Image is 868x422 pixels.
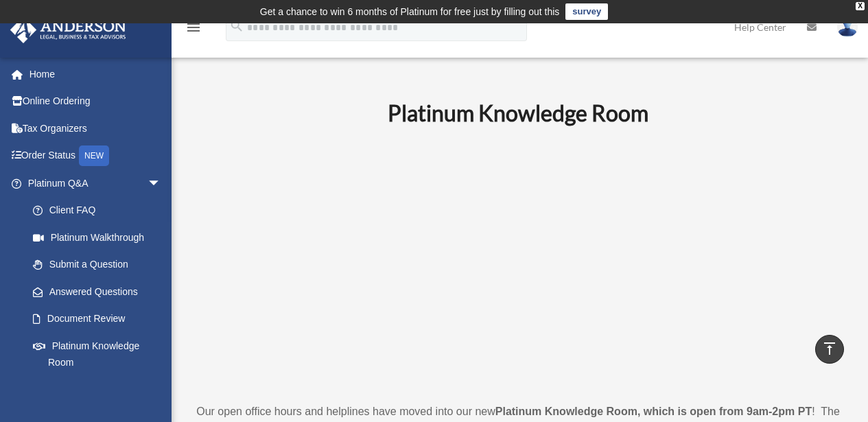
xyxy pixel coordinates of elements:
a: Home [10,60,182,88]
a: vertical_align_top [815,335,844,364]
a: Order StatusNEW [10,142,182,170]
a: Online Ordering [10,88,182,115]
a: Document Review [19,305,182,333]
a: Client FAQ [19,197,182,224]
i: search [229,19,244,34]
a: Platinum Q&Aarrow_drop_down [10,169,182,197]
a: Submit a Question [19,251,182,279]
b: Platinum Knowledge Room [388,99,648,126]
a: menu [185,24,202,36]
div: Get a chance to win 6 months of Platinum for free just by filling out this [260,3,560,20]
a: survey [565,3,608,20]
strong: Platinum Knowledge Room, which is open from 9am-2pm PT [495,406,812,417]
div: NEW [79,145,109,166]
a: Tax Organizers [10,115,182,142]
img: Anderson Advisors Platinum Portal [6,16,130,43]
i: vertical_align_top [821,340,838,357]
span: arrow_drop_down [148,169,175,198]
img: User Pic [837,17,858,37]
a: Platinum Walkthrough [19,224,182,251]
a: Answered Questions [19,278,182,305]
i: menu [185,19,202,36]
iframe: 231110_Toby_KnowledgeRoom [312,145,724,377]
div: close [856,2,865,10]
a: Platinum Knowledge Room [19,332,175,376]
